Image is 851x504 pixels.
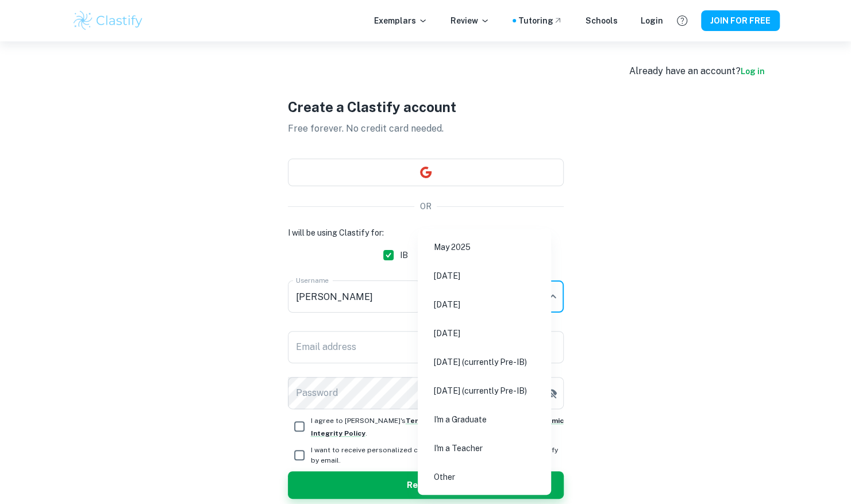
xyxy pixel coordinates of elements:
[422,378,546,404] li: [DATE] (currently Pre-IB)
[422,464,546,490] li: Other
[422,406,546,433] li: I'm a Graduate
[422,291,546,318] li: [DATE]
[422,435,546,461] li: I'm a Teacher
[422,263,546,289] li: [DATE]
[422,234,546,260] li: May 2025
[422,349,546,375] li: [DATE] (currently Pre-IB)
[422,320,546,347] li: [DATE]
